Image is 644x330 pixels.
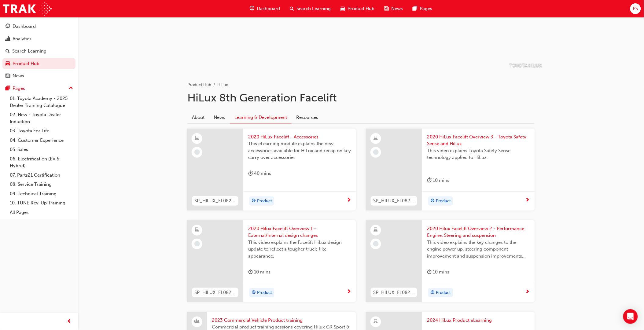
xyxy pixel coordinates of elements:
[194,149,200,155] span: learningRecordVerb_NONE-icon
[2,20,75,83] button: DashboardAnalyticsSearch LearningProduct HubNews
[187,82,211,87] a: Product Hub
[436,289,451,296] span: Product
[69,84,73,92] span: up-icon
[248,170,271,177] div: 40 mins
[427,317,530,324] span: 2024 HiLux Product eLearning
[2,58,75,69] a: Product Hub
[13,35,31,42] div: Analytics
[13,85,25,92] div: Pages
[2,83,75,94] button: Pages
[373,197,415,204] span: SP_HILUX_FL0820_VID_03
[6,49,10,54] span: search-icon
[6,73,10,79] span: news-icon
[436,198,451,205] span: Product
[7,180,75,189] a: 08. Service Training
[6,61,10,67] span: car-icon
[285,2,336,15] a: search-iconSearch Learning
[230,112,292,123] a: Learning & Development
[187,129,356,211] a: SP_HILUX_FL0820_ACSSRY_EL2020 HiLux Facelift - AccessoriesThis eLearning module explains the new ...
[187,112,209,123] a: About
[427,268,449,276] div: 10 mins
[525,198,530,203] span: next-icon
[525,289,530,295] span: next-icon
[347,289,351,295] span: next-icon
[336,2,379,15] a: car-iconProduct Hub
[12,48,46,55] div: Search Learning
[427,147,530,161] span: This video explains Toyota Safety Sense technology applied to HiLux.
[194,241,200,247] span: learningRecordVerb_NONE-icon
[373,289,415,296] span: SP_HILUX_FL0820_VID_02
[248,170,253,177] span: duration-icon
[427,268,432,276] span: duration-icon
[366,220,535,302] a: SP_HILUX_FL0820_VID_022020 Hilux Facelift Overview 2 - Performance: Engine, Steering and suspensi...
[245,2,285,15] a: guage-iconDashboard
[67,318,72,325] span: prev-icon
[290,5,294,13] span: search-icon
[209,112,230,123] a: News
[257,198,272,205] span: Product
[2,33,75,45] a: Analytics
[2,70,75,82] a: News
[633,5,638,12] span: PS
[7,136,75,145] a: 04. Customer Experience
[7,94,75,110] a: 01. Toyota Academy - 2025 Dealer Training Catalogue
[13,72,24,79] div: News
[408,2,437,15] a: pages-iconPages
[427,177,432,184] span: duration-icon
[347,198,351,203] span: next-icon
[195,318,199,326] span: people-icon
[374,318,378,326] span: learningResourceType_ELEARNING-icon
[374,134,378,142] span: learningResourceType_ELEARNING-icon
[187,91,535,105] h1: HiLux 8th Generation Facelift
[340,5,345,13] span: car-icon
[217,82,228,89] li: HiLux
[6,86,10,91] span: pages-icon
[7,170,75,180] a: 07. Parts21 Certification
[248,140,351,161] span: This eLearning module explains the new accessories available for HiLux and recap on key carry ove...
[7,154,75,170] a: 06. Electrification (EV & Hybrid)
[427,177,449,184] div: 10 mins
[427,225,530,239] span: 2020 Hilux Facelift Overview 2 - Performance: Engine, Steering and suspension
[187,220,356,302] a: SP_HILUX_FL0820_VID_012020 Hilux Facelift Overview 1 - External/Internal design changesThis video...
[420,5,432,12] span: Pages
[7,145,75,154] a: 05. Sales
[373,241,379,247] span: learningRecordVerb_NONE-icon
[6,24,10,29] span: guage-icon
[348,5,374,12] span: Product Hub
[379,2,408,15] a: news-iconNews
[248,268,270,276] div: 10 mins
[2,46,75,57] a: Search Learning
[373,149,379,155] span: learningRecordVerb_NONE-icon
[252,197,256,205] span: target-icon
[248,239,351,260] span: This video explains the Facelift HiLux design update to reflect a tougher truck-like appearance.
[384,5,389,13] span: news-icon
[194,289,236,296] span: SP_HILUX_FL0820_VID_01
[7,208,75,217] a: All Pages
[3,2,52,16] img: Trak
[195,226,199,234] span: learningResourceType_ELEARNING-icon
[292,112,323,123] a: Resources
[366,129,535,211] a: SP_HILUX_FL0820_VID_032020 HiLux Facelift Overview 3 - Toyota Safety Sense and HiLuxThis video ex...
[212,317,351,324] span: 2023 Commercial Vehicle Product training
[248,268,253,276] span: duration-icon
[7,198,75,208] a: 10. TUNE Rev-Up Training
[7,110,75,126] a: 02. New - Toyota Dealer Induction
[2,21,75,32] a: Dashboard
[296,5,331,12] span: Search Learning
[7,189,75,199] a: 09. Technical Training
[257,5,280,12] span: Dashboard
[195,134,199,142] span: learningResourceType_ELEARNING-icon
[413,5,417,13] span: pages-icon
[427,239,530,260] span: This video explains the key changes to the engine power up, steering component improvement and su...
[257,289,272,296] span: Product
[248,225,351,239] span: 2020 Hilux Facelift Overview 1 - External/Internal design changes
[252,289,256,297] span: target-icon
[510,62,542,69] p: TOYOTA HILUX
[430,197,435,205] span: target-icon
[430,289,435,297] span: target-icon
[250,5,254,13] span: guage-icon
[194,197,236,204] span: SP_HILUX_FL0820_ACSSRY_EL
[630,3,641,14] button: PS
